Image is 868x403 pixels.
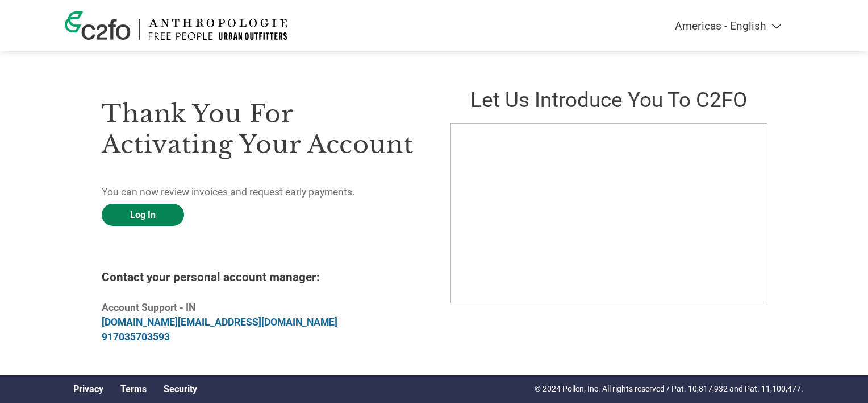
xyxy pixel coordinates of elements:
[120,384,147,394] a: Terms
[102,302,195,313] b: Account Support - IN
[73,384,103,394] a: Privacy
[102,316,337,328] a: [DOMAIN_NAME][EMAIL_ADDRESS][DOMAIN_NAME]
[102,204,184,226] a: Log In
[102,184,418,199] p: You can now review invoices and request early payments.
[102,270,418,284] h4: Contact your personal account manager:
[148,19,287,40] img: Urban Outfitters
[102,98,418,160] h3: Thank you for activating your account
[65,11,131,40] img: c2fo logo
[450,88,766,112] h2: Let us introduce you to C2FO
[164,384,197,394] a: Security
[102,331,170,343] a: 917035703593
[535,383,803,395] p: © 2024 Pollen, Inc. All rights reserved / Pat. 10,817,932 and Pat. 11,100,477.
[450,123,767,303] iframe: C2FO Introduction Video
